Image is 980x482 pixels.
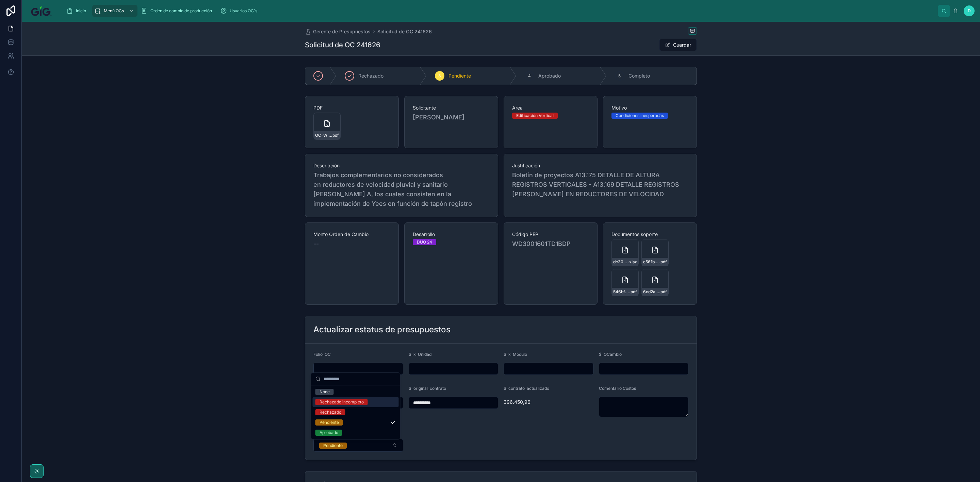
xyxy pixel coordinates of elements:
[61,3,938,18] div: scrollable content
[538,72,561,79] span: Aprobado
[413,104,490,111] span: Solicitante
[313,104,390,111] span: PDF
[968,8,971,14] span: D
[64,5,91,17] a: Inicio
[659,259,667,265] span: .pdf
[504,386,549,391] span: $_contrato_actualizado
[616,113,664,119] div: Condiciones inesperadas
[313,28,371,35] span: Gerente de Presupuestos
[313,170,490,209] span: Trabajos complementarios no considerados en reductores de velocidad pluvial y sanitario [PERSON_N...
[313,239,319,249] span: --
[305,28,371,35] a: Gerente de Presupuestos
[413,113,490,122] span: [PERSON_NAME]
[504,399,593,405] span: 396.450,96
[659,289,667,295] span: .pdf
[313,231,390,238] span: Monto Orden de Cambio
[92,5,137,17] a: Menú OCs
[628,259,637,265] span: .xlsx
[611,231,688,238] span: Documentos soporte
[618,73,621,79] span: 5
[516,113,554,119] div: Edificación Vertical
[305,40,380,50] h1: Solicitud de OC 241626
[629,289,637,295] span: .pdf
[320,409,341,415] div: Rechazado
[613,289,629,295] span: 546bfb7c-b1a7-4a21-8418-0b4beffaa716-A13.175---DETALLE-ALTURA-REGISTROS-VERTICALES.cleaned
[409,386,446,391] span: $_original_contrato
[528,73,531,79] span: 4
[409,352,431,357] span: $_x_Unidad
[659,39,697,51] button: Guardar
[139,5,217,17] a: Orden de cambio de producción
[104,8,124,14] span: Menú OCs
[320,399,364,405] div: Rechazado incompleto
[313,352,331,357] span: Folio_OC
[377,28,432,35] a: Solicitud de OC 241626
[320,419,339,426] div: Pendiente
[599,352,622,357] span: $_OCambio
[643,289,659,295] span: 6cd2a3f1-f0e8-4773-a111-af7c9d8c19e9-A13.169---DETALLE-REGISTROS--[PERSON_NAME]--EN-REDUCTORES-DE...
[438,73,441,79] span: 3
[448,72,471,79] span: Pendiente
[643,259,659,265] span: e561baf5-5a48-45d6-9ffa-b98d9a0fe004-OC1_4500150690-_REDUCTORES-DE-VELOCIDAD-TA---BAC_250813_1606...
[150,8,212,14] span: Orden de cambio de producción
[512,239,589,249] span: WD3001601TD1BDP
[27,5,55,16] img: App logo
[613,259,628,265] span: dc308d4c-b116-47fb-b875-515ee929fa73-O.C.1_4500150690-_REDUCTORES-DE-VELOCIDAD-TA---BAC%C3%81N
[320,389,330,395] div: None
[323,443,343,449] div: Pendiente
[311,385,400,439] div: Suggestions
[512,170,688,199] span: Boletín de proyectos A13.175 DETALLE DE ALTURA REGISTROS VERTICALES - A13.169 DETALLE REGISTROS [...
[628,72,650,79] span: Completo
[230,8,257,14] span: Usuarios OC´s
[512,231,589,238] span: Código PEP
[413,231,490,238] span: Desarrollo
[417,239,432,245] div: DUO 24
[76,8,86,14] span: Inicio
[313,324,451,335] h2: Actualizar estatus de presupuestos
[320,430,338,436] div: Aprobado
[313,162,490,169] span: Descripción
[504,352,527,357] span: $_x_Modulo
[331,133,339,138] span: .pdf
[611,104,688,111] span: Motivo
[599,386,636,391] span: Comentario Costos
[512,104,589,111] span: Area
[358,72,383,79] span: Rechazado
[315,133,331,138] span: OC-WD3001601TD1BDP
[512,162,688,169] span: Justificación
[218,5,262,17] a: Usuarios OC´s
[313,439,403,452] button: Select Button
